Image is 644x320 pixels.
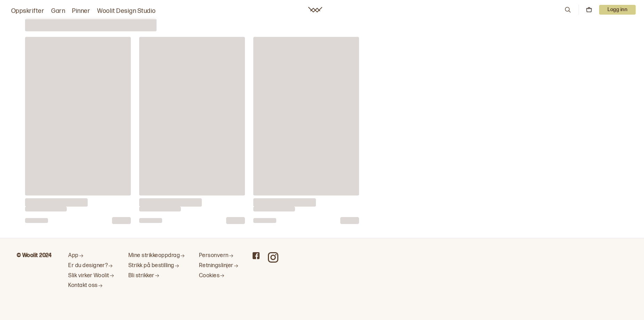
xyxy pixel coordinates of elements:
[128,252,185,259] a: Mine strikkeoppdrag
[268,252,278,263] a: Woolit on Instagram
[68,252,114,259] a: App
[72,6,90,16] a: Pinner
[51,6,65,16] a: Garn
[128,262,185,270] a: Strikk på bestilling
[199,252,239,259] a: Personvern
[17,252,51,259] b: © Woolit 2024
[128,272,185,280] a: Bli strikker
[97,6,156,16] a: Woolit Design Studio
[68,262,114,270] a: Er du designer?
[68,282,114,289] a: Kontakt oss
[308,7,322,13] a: Woolit
[199,262,239,270] a: Retningslinjer
[599,5,636,15] button: User dropdown
[11,6,44,16] a: Oppskrifter
[68,272,114,280] a: Slik virker Woolit
[199,272,239,280] a: Cookies
[599,5,636,15] p: Logg inn
[253,252,260,259] a: Woolit on Facebook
